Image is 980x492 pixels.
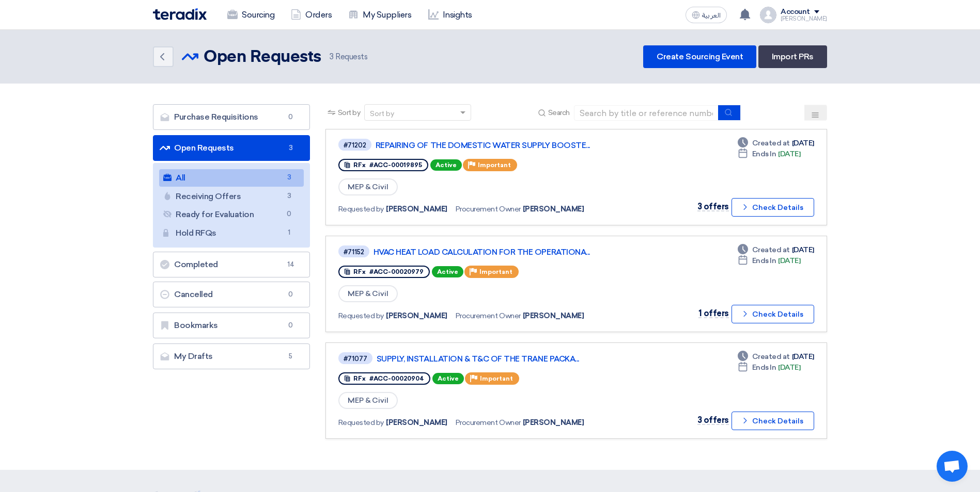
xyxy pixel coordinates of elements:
[479,268,512,275] span: Important
[752,255,776,266] span: Ends In
[369,268,424,275] span: #ACC-00020979
[338,417,384,428] span: Requested by
[330,52,334,61] span: 3
[480,375,513,382] span: Important
[752,149,776,159] span: Ends In
[344,249,364,255] div: #71152
[697,415,729,425] span: 3 offers
[738,255,801,266] div: [DATE]
[159,206,304,223] a: Ready for Evaluation
[159,169,304,187] a: All
[760,7,776,23] img: profile_test.png
[456,204,521,215] span: Procurement Owner
[523,417,584,428] span: [PERSON_NAME]
[702,12,721,19] span: العربية
[738,244,814,255] div: [DATE]
[338,285,398,302] span: MEP & Civil
[377,354,635,364] a: SUPPLY, INSTALLATION & T&C OF THE TRANE PACKA...
[338,310,384,321] span: Requested by
[430,159,462,171] span: Active
[369,161,422,169] span: #ACC-00019895
[344,142,366,149] div: #71202
[478,161,511,169] span: Important
[285,143,297,153] span: 3
[285,320,297,331] span: 0
[153,135,310,161] a: Open Requests3
[153,343,310,369] a: My Drafts5
[353,375,366,382] span: RFx
[330,51,368,63] span: Requests
[340,4,419,26] a: My Suppliers
[643,45,756,68] a: Create Sourcing Event
[376,141,634,150] a: REPAIRING OF THE DOMESTIC WATER SUPPLY BOOSTE...
[732,412,814,430] button: Check Details
[285,289,297,300] span: 0
[738,138,814,149] div: [DATE]
[781,8,810,17] div: Account
[204,47,321,68] h2: Open Requests
[574,105,719,121] input: Search by title or reference number
[738,149,801,159] div: [DATE]
[153,313,310,338] a: Bookmarks0
[732,198,814,217] button: Check Details
[697,202,729,211] span: 3 offers
[758,45,827,68] a: Import PRs
[370,108,394,119] div: Sort by
[353,268,366,275] span: RFx
[937,451,968,482] a: Open chat
[153,8,207,20] img: Teradix logo
[285,351,297,362] span: 5
[283,209,295,220] span: 0
[285,259,297,270] span: 14
[686,7,727,23] button: العربية
[432,266,463,277] span: Active
[159,188,304,205] a: Receiving Offers
[386,204,447,215] span: [PERSON_NAME]
[420,4,480,26] a: Insights
[548,107,570,118] span: Search
[386,310,447,321] span: [PERSON_NAME]
[285,112,297,122] span: 0
[338,178,398,195] span: MEP & Civil
[159,224,304,242] a: Hold RFQs
[219,4,283,26] a: Sourcing
[523,204,584,215] span: [PERSON_NAME]
[752,244,790,255] span: Created at
[338,392,398,409] span: MEP & Civil
[153,282,310,307] a: Cancelled0
[752,362,776,373] span: Ends In
[369,375,424,382] span: #ACC-00020904
[153,252,310,277] a: Completed14
[344,355,367,362] div: #71077
[738,351,814,362] div: [DATE]
[523,310,584,321] span: [PERSON_NAME]
[732,305,814,323] button: Check Details
[781,16,827,22] div: [PERSON_NAME]
[456,310,521,321] span: Procurement Owner
[752,138,790,149] span: Created at
[283,172,295,183] span: 3
[456,417,521,428] span: Procurement Owner
[698,308,729,318] span: 1 offers
[338,107,361,118] span: Sort by
[153,104,310,130] a: Purchase Requisitions0
[283,191,295,202] span: 3
[752,351,790,362] span: Created at
[386,417,447,428] span: [PERSON_NAME]
[374,248,632,257] a: HVAC HEAT LOAD CALCULATION FOR THE OPERATIONA...
[283,227,295,238] span: 1
[338,204,384,215] span: Requested by
[738,362,801,373] div: [DATE]
[353,161,366,169] span: RFx
[283,4,340,26] a: Orders
[432,373,464,384] span: Active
